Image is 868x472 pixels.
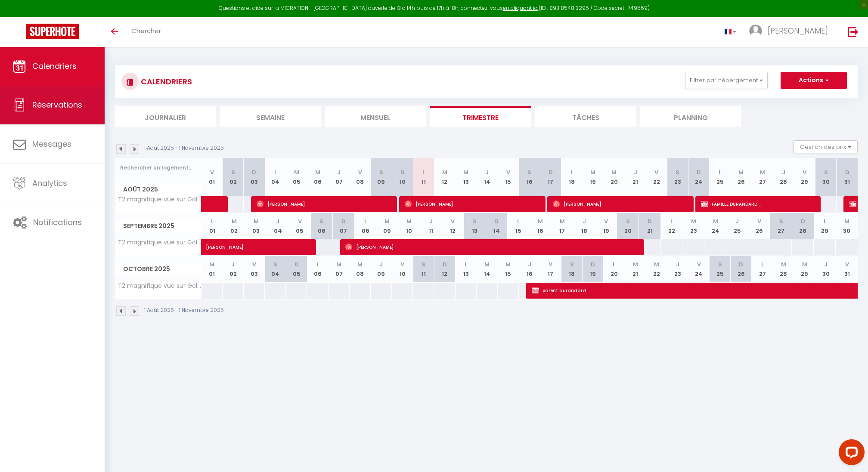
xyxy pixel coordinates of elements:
button: Gestion des prix [794,140,858,153]
h3: CALENDRIERS [139,72,192,91]
li: Journalier [115,106,216,127]
abbr: D [294,260,299,268]
abbr: D [400,168,405,176]
abbr: D [591,260,595,268]
abbr: M [691,217,696,225]
abbr: V [697,260,701,268]
span: Notifications [33,217,82,228]
th: 10 [392,256,413,282]
span: [PERSON_NAME] [405,196,538,212]
th: 24 [704,213,726,239]
abbr: V [845,260,849,268]
abbr: M [538,217,543,225]
span: [PERSON_NAME] [257,196,390,212]
abbr: M [505,260,511,268]
abbr: S [676,168,679,176]
input: Rechercher un logement... [120,160,196,176]
abbr: V [803,168,806,176]
th: 11 [413,158,434,196]
abbr: L [570,168,573,176]
th: 25 [710,158,731,196]
th: 10 [392,158,413,196]
abbr: D [648,217,652,225]
th: 05 [286,256,307,282]
th: 09 [371,256,392,282]
abbr: V [252,260,256,268]
th: 20 [604,158,625,196]
th: 10 [398,213,420,239]
abbr: V [451,217,455,225]
th: 29 [794,256,815,282]
th: 04 [267,213,289,239]
th: 31 [837,256,858,282]
span: Septembre 2025 [115,220,201,232]
abbr: L [613,260,615,268]
th: 09 [371,158,392,196]
abbr: M [336,260,341,268]
abbr: S [319,217,323,225]
span: [PERSON_NAME] [345,239,626,255]
abbr: L [719,168,721,176]
th: 08 [350,158,371,196]
abbr: V [549,260,552,268]
th: 12 [434,158,455,196]
th: 22 [646,256,667,282]
th: 13 [456,158,477,196]
abbr: J [735,217,739,225]
abbr: D [739,260,743,268]
abbr: J [276,217,279,225]
abbr: J [782,168,785,176]
th: 23 [667,158,688,196]
abbr: L [670,217,673,225]
th: 11 [413,256,434,282]
abbr: V [358,168,362,176]
th: 07 [329,256,350,282]
abbr: J [231,260,235,268]
button: Filtrer par hébergement [685,72,768,89]
a: en cliquant ici [503,4,539,12]
span: T2 magnifique vue sur Golf- Climatisation- Piscine [117,283,203,289]
th: 26 [731,256,752,282]
span: Calendriers [32,61,77,71]
abbr: S [626,217,630,225]
abbr: M [781,260,786,268]
th: 18 [561,256,582,282]
th: 06 [307,256,328,282]
abbr: L [422,168,425,176]
th: 20 [604,256,625,282]
th: 30 [836,213,858,239]
th: 07 [329,158,350,196]
abbr: M [406,217,412,225]
img: Super Booking [26,24,79,39]
abbr: S [473,217,477,225]
abbr: L [364,217,367,225]
th: 14 [486,213,508,239]
th: 04 [265,158,286,196]
th: 17 [540,256,561,282]
th: 08 [350,256,371,282]
abbr: V [298,217,302,225]
abbr: D [845,168,849,176]
abbr: M [633,260,638,268]
abbr: M [590,168,595,176]
abbr: M [760,168,765,176]
abbr: J [634,168,637,176]
abbr: J [485,168,489,176]
th: 25 [710,256,731,282]
th: 15 [498,256,519,282]
th: 13 [456,256,477,282]
abbr: J [583,217,586,225]
th: 02 [223,256,244,282]
th: 01 [201,158,223,196]
th: 21 [625,158,646,196]
span: [PERSON_NAME] [206,234,305,251]
th: 26 [731,158,752,196]
abbr: M [254,217,259,225]
span: Chercher [131,26,161,35]
th: 05 [289,213,311,239]
abbr: S [422,260,425,268]
th: 21 [625,256,646,282]
img: ... [749,25,762,37]
span: parent durandard [532,282,849,299]
abbr: M [384,217,390,225]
